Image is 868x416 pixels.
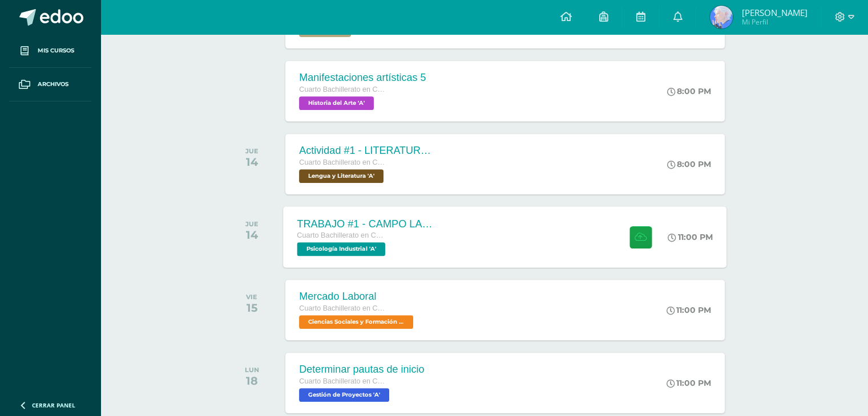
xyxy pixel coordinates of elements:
[245,147,259,155] div: JUE
[38,80,68,89] span: Archivos
[299,291,416,303] div: Mercado Laboral
[741,7,807,18] span: [PERSON_NAME]
[245,220,259,228] div: JUE
[667,378,711,388] div: 11:00 PM
[38,46,74,55] span: Mis cursos
[667,86,711,96] div: 8:00 PM
[297,242,386,256] span: Psicología Industrial 'A'
[245,228,259,242] div: 14
[668,232,713,242] div: 11:00 PM
[246,301,257,315] div: 15
[299,377,385,385] span: Cuarto Bachillerato en CCLL con Orientación en Diseño Gráfico
[710,6,733,28] img: 282ba9583256deaca2d0f16d00bd7113.png
[245,155,259,169] div: 14
[299,145,436,157] div: Actividad #1 - LITERATURA DEL NEOCLASICISMO
[667,305,711,315] div: 11:00 PM
[299,304,385,312] span: Cuarto Bachillerato en CCLL con Orientación en Diseño Gráfico
[9,68,91,101] a: Archivos
[299,388,389,402] span: Gestión de Proyectos 'A'
[741,17,807,27] span: Mi Perfil
[245,366,259,374] div: LUN
[297,231,384,239] span: Cuarto Bachillerato en CCLL con Orientación en Diseño Gráfico
[299,158,385,166] span: Cuarto Bachillerato en CCLL con Orientación en Diseño Gráfico
[299,169,383,183] span: Lengua y Literatura 'A'
[245,374,259,388] div: 18
[297,218,435,230] div: TRABAJO #1 - CAMPO LABORAL
[32,401,75,409] span: Cerrar panel
[299,315,413,329] span: Ciencias Sociales y Formación Ciudadana 'A'
[299,96,374,110] span: Historia del Arte 'A'
[246,293,257,301] div: VIE
[299,72,426,84] div: Manifestaciones artísticas 5
[9,34,91,68] a: Mis cursos
[667,159,711,169] div: 8:00 PM
[299,85,385,93] span: Cuarto Bachillerato en CCLL con Orientación en Diseño Gráfico
[299,364,424,376] div: Determinar pautas de inicio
